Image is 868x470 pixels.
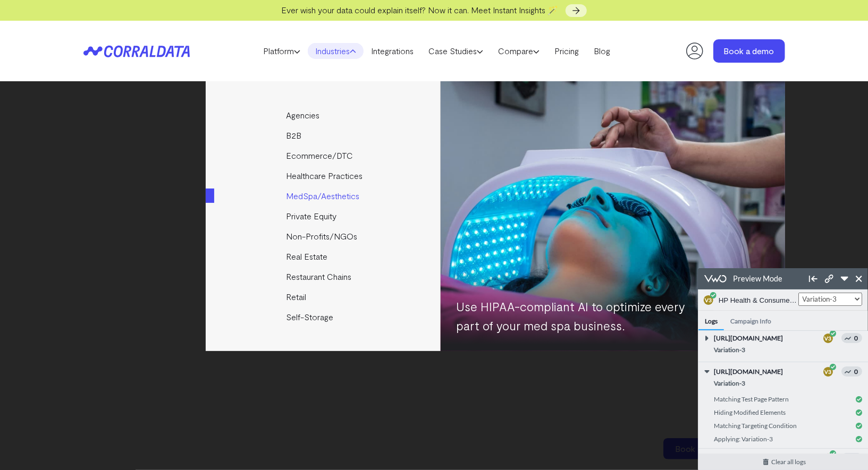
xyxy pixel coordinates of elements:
[206,166,442,186] a: Healthcare Practices
[16,99,112,108] span: [URL][DOMAIN_NAME]
[308,43,364,59] a: Industries
[131,67,134,73] span: 3
[206,206,442,226] a: Private Equity
[144,65,164,75] span: 0
[206,125,442,146] a: B2B
[16,75,164,88] div: Variation-3
[586,43,618,59] a: Blog
[125,65,135,75] div: V
[206,186,442,206] a: MedSpa/Aesthetics
[547,43,586,59] a: Pricing
[206,146,442,166] a: Ecommerce/DTC
[16,138,164,151] div: Hiding Modified Elements
[206,246,442,267] a: Real Estate
[16,108,164,122] div: Variation-3
[206,307,442,327] a: Self-Storage
[16,124,164,138] div: Matching Test Page Pattern
[16,151,164,164] div: Matching Targeting Condition
[713,39,785,63] a: Book a demo
[491,43,547,59] a: Compare
[26,42,80,62] h4: Campaign Info
[206,226,442,246] a: Non-Profits/NGOs
[281,5,558,15] span: Ever wish your data could explain itself? Now it can. Meet Instant Insights 🪄
[457,297,696,335] p: Use HIPAA-compliant AI to optimize every part of your med spa business.
[421,43,491,59] a: Case Studies
[16,164,164,177] div: Applying: Variation-3
[206,287,442,307] a: Retail
[206,267,442,287] a: Restaurant Chains
[144,185,164,195] span: 0
[144,98,164,108] span: 0
[16,65,112,75] span: [URL][DOMAIN_NAME]
[131,100,134,107] span: 3
[1,42,26,62] h4: Logs
[125,99,135,108] div: V
[206,105,442,125] a: Agencies
[256,43,308,59] a: Platform
[21,23,100,41] button: HP Health & Consumer Brand Positioning Test (ID: 57)
[364,43,421,59] a: Integrations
